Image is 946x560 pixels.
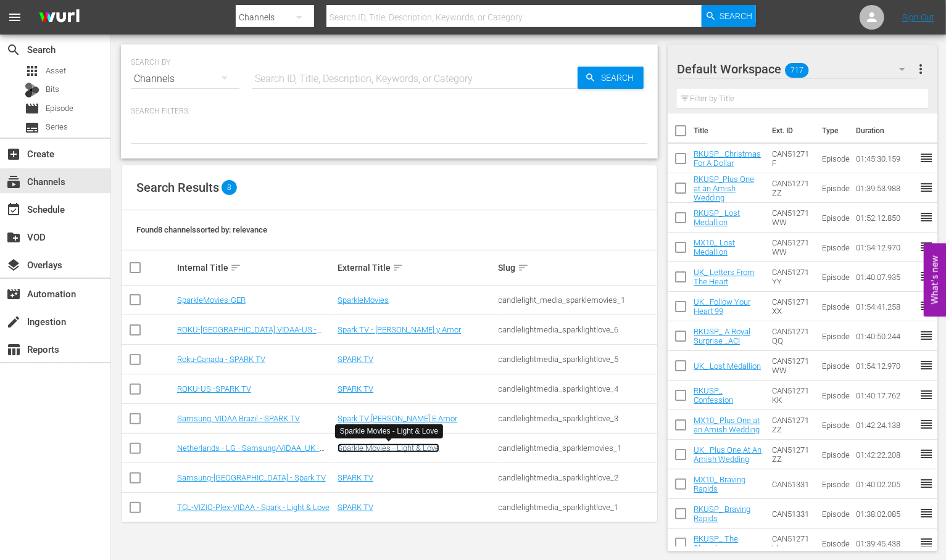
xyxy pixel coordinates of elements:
[767,321,818,351] td: CAN51271QQ
[702,5,756,27] button: Search
[694,361,761,371] a: UK_ Lost Medallion
[919,387,934,402] span: reorder
[46,65,66,77] span: Asset
[694,445,761,464] a: UK_ Plus One At An Amish Wedding
[177,295,246,305] a: SparkleMovies-GER
[919,180,934,195] span: reorder
[338,260,494,275] div: External Title
[817,410,851,440] td: Episode
[919,535,934,550] span: reorder
[767,262,818,292] td: CAN51271YY
[919,476,934,491] span: reorder
[919,447,934,461] span: reorder
[694,534,738,553] a: RKUSP_ The Shunning
[848,113,923,148] th: Duration
[851,351,919,381] td: 01:54:12.970
[851,440,919,469] td: 01:42:22.208
[851,173,919,203] td: 01:39:53.988
[817,440,851,469] td: Episode
[817,469,851,499] td: Episode
[499,473,655,482] div: candlelightmedia_sparklightlove_2
[851,321,919,351] td: 01:40:50.244
[25,83,39,97] div: Bits
[177,473,326,482] a: Samsung-[GEOGRAPHIC_DATA] - Spark TV
[222,180,237,195] span: 8
[851,469,919,499] td: 01:40:02.205
[338,503,373,512] a: SPARK TV
[817,262,851,292] td: Episode
[131,62,239,96] div: Channels
[6,315,21,329] span: Ingestion
[131,106,648,117] p: Search Filters:
[851,233,919,262] td: 01:54:12.970
[767,292,818,321] td: CAN51271XX
[694,475,745,493] a: MX10_ Braving Rapids
[6,202,21,217] span: Schedule
[340,426,438,437] div: Sparkle Movies - Light & Love
[6,258,21,273] span: Overlays
[338,295,389,305] a: SparkleMovies
[817,203,851,233] td: Episode
[765,113,815,148] th: Ext. ID
[177,443,325,462] a: Netherlands - LG - Samsung/VIDAA_UK - Sparkle Movies
[767,529,818,558] td: CAN51271LL
[338,384,373,393] a: SPARK TV
[902,12,934,22] a: Sign Out
[499,414,655,423] div: candlelightmedia_sparklightlove_3
[694,175,754,202] a: RKUSP_Plus One at an Amish Wedding
[851,410,919,440] td: 01:42:24.138
[46,121,68,133] span: Series
[767,469,818,499] td: CAN51331
[919,210,934,224] span: reorder
[677,52,918,86] div: Default Workspace
[6,147,21,162] span: Create
[919,150,934,165] span: reorder
[694,386,733,405] a: RKUSP_ Confession
[767,410,818,440] td: CAN51271ZZ
[338,355,373,364] a: SPARK TV
[136,180,219,195] span: Search Results
[694,149,761,168] a: RKUSP_ Christmas For A Dollar
[817,381,851,410] td: Episode
[25,120,39,135] span: Series
[919,506,934,521] span: reorder
[338,414,457,423] a: Spark TV [PERSON_NAME] E Amor
[177,503,330,512] a: TCL-VIZIO-Plex-VIDAA - Spark - Light & Love
[6,287,21,302] span: Automation
[499,355,655,364] div: candlelightmedia_sparklightlove_5
[919,358,934,373] span: reorder
[815,113,848,148] th: Type
[177,325,322,353] a: ROKU-[GEOGRAPHIC_DATA],VIDAA-US - Spanish - Spark TV - [PERSON_NAME] y Amor
[851,499,919,529] td: 01:38:02.085
[694,113,765,148] th: Title
[338,443,439,453] a: Sparkle Movies - Light & Love
[767,233,818,262] td: CAN51271WW
[499,384,655,393] div: candlelightmedia_sparklightlove_4
[767,381,818,410] td: CAN51271KK
[177,355,265,364] a: Roku-Canada - SPARK TV
[919,417,934,432] span: reorder
[518,262,529,273] span: sort
[499,260,655,275] div: Slug
[817,351,851,381] td: Episode
[767,499,818,529] td: CAN51331
[177,414,300,423] a: Samsung, VIDAA Brazil - SPARK TV
[851,529,919,558] td: 01:39:45.438
[767,203,818,233] td: CAN51271WW
[392,262,404,273] span: sort
[46,83,59,96] span: Bits
[851,262,919,292] td: 01:40:07.935
[6,342,21,357] span: Reports
[499,443,655,453] div: candlelightmedia_sparklemovies_1
[851,381,919,410] td: 01:40:17.762
[851,144,919,173] td: 01:45:30.159
[177,260,334,275] div: Internal Title
[7,10,22,25] span: menu
[817,499,851,529] td: Episode
[919,299,934,313] span: reorder
[817,144,851,173] td: Episode
[913,62,928,76] span: more_vert
[817,321,851,351] td: Episode
[767,144,818,173] td: CAN51271F
[596,67,644,89] span: Search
